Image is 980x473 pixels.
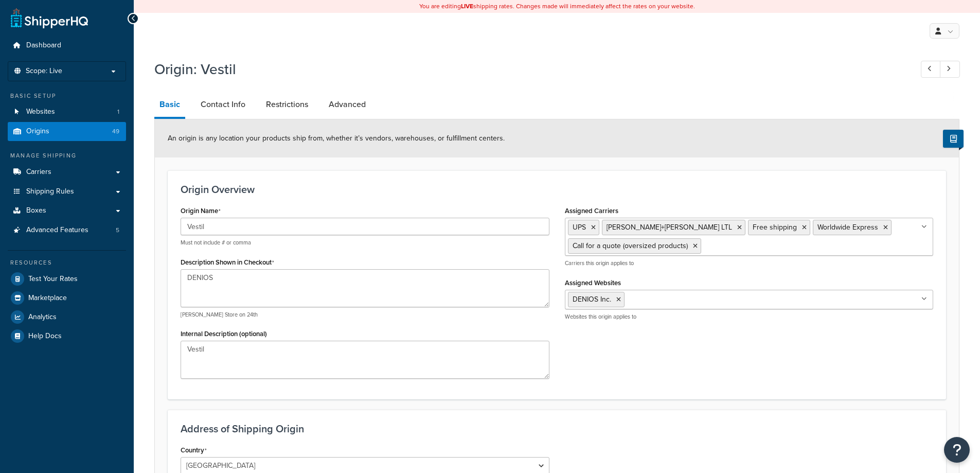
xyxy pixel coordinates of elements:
[8,163,126,182] a: Carriers
[8,102,126,121] a: Websites1
[168,133,505,144] span: An origin is any location your products ship from, whether it’s vendors, warehouses, or fulfillme...
[195,92,251,117] a: Contact Info
[26,168,51,177] span: Carriers
[573,222,586,233] span: UPS
[8,102,126,121] li: Websites
[8,122,126,141] li: Origins
[181,311,549,319] p: [PERSON_NAME] Store on 24th
[181,423,933,434] h3: Address of Shipping Origin
[8,201,126,220] a: Boxes
[8,122,126,141] a: Origins49
[154,59,902,79] h1: Origin: Vestil
[565,313,934,321] p: Websites this origin applies to
[181,330,267,338] label: Internal Description (optional)
[181,184,933,195] h3: Origin Overview
[26,41,61,50] span: Dashboard
[943,130,964,148] button: Show Help Docs
[8,151,126,160] div: Manage Shipping
[461,2,473,11] b: LIVE
[565,279,621,287] label: Assigned Websites
[573,294,611,305] span: DENIOS Inc.
[8,258,126,267] div: Resources
[8,221,126,240] li: Advanced Features
[181,269,549,307] textarea: DENIOS
[8,182,126,201] a: Shipping Rules
[117,108,119,116] span: 1
[181,239,549,247] p: Must not include # or comma
[181,341,549,379] textarea: Vestil
[8,270,126,288] a: Test Your Rates
[573,240,688,251] span: Call for a quote (oversized products)
[565,259,934,267] p: Carriers this origin applies to
[261,92,313,117] a: Restrictions
[26,226,88,235] span: Advanced Features
[116,226,119,235] span: 5
[817,222,878,233] span: Worldwide Express
[181,258,274,267] label: Description Shown in Checkout
[753,222,797,233] span: Free shipping
[8,327,126,345] a: Help Docs
[940,61,960,78] a: Next Record
[28,313,57,322] span: Analytics
[324,92,371,117] a: Advanced
[944,437,970,463] button: Open Resource Center
[154,92,185,119] a: Basic
[28,294,67,303] span: Marketplace
[28,332,62,341] span: Help Docs
[26,206,46,215] span: Boxes
[8,289,126,307] a: Marketplace
[8,92,126,100] div: Basic Setup
[8,308,126,326] a: Analytics
[26,127,49,136] span: Origins
[181,207,221,215] label: Origin Name
[607,222,732,233] span: [PERSON_NAME]+[PERSON_NAME] LTL
[8,221,126,240] a: Advanced Features5
[921,61,941,78] a: Previous Record
[26,67,62,76] span: Scope: Live
[28,275,78,284] span: Test Your Rates
[26,187,74,196] span: Shipping Rules
[26,108,55,116] span: Websites
[8,36,126,55] a: Dashboard
[181,446,207,454] label: Country
[565,207,618,215] label: Assigned Carriers
[112,127,119,136] span: 49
